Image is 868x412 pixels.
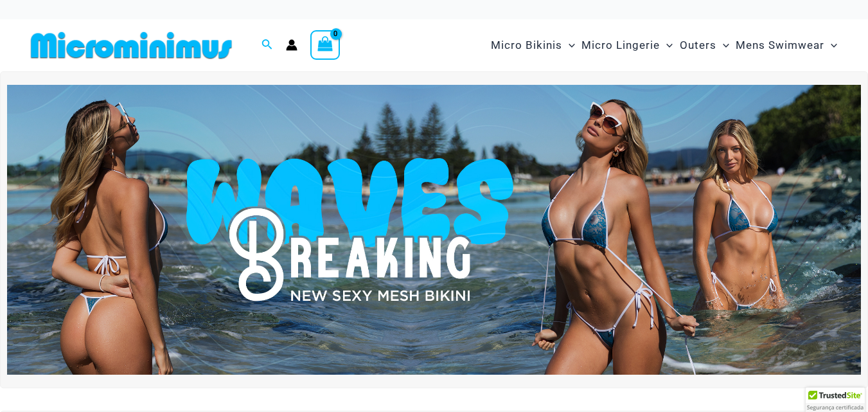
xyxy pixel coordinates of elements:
span: Outers [680,29,716,62]
a: View Shopping Cart, empty [310,30,340,60]
a: Account icon link [286,39,297,51]
a: Search icon link [261,37,273,53]
nav: Site Navigation [486,24,842,67]
span: Menu Toggle [824,29,837,62]
span: Menu Toggle [562,29,575,62]
a: Micro LingerieMenu ToggleMenu Toggle [578,26,676,65]
span: Menu Toggle [716,29,729,62]
a: Micro BikinisMenu ToggleMenu Toggle [488,26,578,65]
a: Mens SwimwearMenu ToggleMenu Toggle [732,26,840,65]
img: Waves Breaking Ocean Bikini Pack [7,85,861,375]
span: Micro Bikinis [491,29,562,62]
img: MM SHOP LOGO FLAT [26,31,237,60]
a: OutersMenu ToggleMenu Toggle [677,26,732,65]
span: Mens Swimwear [736,29,824,62]
span: Menu Toggle [660,29,673,62]
div: TrustedSite Certified [806,388,865,412]
span: Micro Lingerie [581,29,660,62]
